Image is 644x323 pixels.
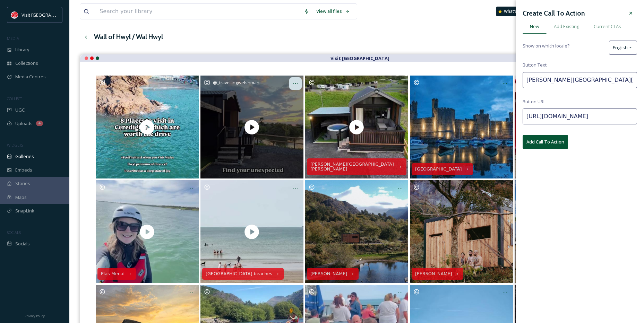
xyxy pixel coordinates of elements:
[7,36,19,41] span: MEDIA
[22,11,75,18] span: Visit [GEOGRAPHIC_DATA]
[199,76,304,178] a: @_travellingwelshman
[415,271,452,276] div: [PERSON_NAME]
[415,167,462,172] div: [GEOGRAPHIC_DATA]
[15,120,33,127] span: Uploads
[523,8,585,18] h3: Create Call To Action
[96,4,300,19] input: Search your library
[523,72,637,88] input: Click here
[206,271,272,276] div: [GEOGRAPHIC_DATA] beaches
[15,167,32,173] span: Embeds
[7,96,22,101] span: COLLECT
[95,180,199,283] a: Plas MenaiFrom relaxing hwyl that helps you reconnect with nature, to heart-pumping hwyl that get...
[613,44,628,51] span: English
[15,60,38,67] span: Collections
[15,180,30,187] span: Stories
[523,98,546,105] span: Button URL
[94,32,163,42] h3: Wall of Hwyl / Wal Hwyl
[530,23,539,30] span: New
[15,208,34,214] span: SnapLink
[523,62,547,68] span: Button Text
[213,79,259,86] span: @ _travellingwelshman
[199,180,304,283] a: [GEOGRAPHIC_DATA] beachesBroad Haven Beach in Wales is a stunning, dog-friendly spot on the Pembr...
[514,180,619,283] a: The weekend is nearly here! What better time to take a trip aboard our unique amphibious ferry. T...
[11,11,18,18] img: Visit_Wales_logo.svg.png
[304,76,409,178] a: [PERSON_NAME][GEOGRAPHIC_DATA][PERSON_NAME]Find your unexpected 😲 and #feelthehwyl at @moodymeado...
[310,271,347,276] div: [PERSON_NAME]
[25,311,45,320] a: Privacy Policy
[101,271,124,276] div: Plas Menai
[594,23,621,30] span: Current CTAs
[330,55,389,61] strong: Visit [GEOGRAPHIC_DATA]
[15,194,27,201] span: Maps
[409,180,514,283] a: [PERSON_NAME]Be it a getaway with a girls, or a solo visit to unwind - Eryri and Pen Llŷn's sauna...
[304,180,409,283] a: [PERSON_NAME]Be it a getaway with a girls, or a solo visit to unwind - Eryri and Pen Llŷn's sauna...
[15,46,29,53] span: Library
[523,43,569,49] span: Show on which locale?
[15,241,30,247] span: Socials
[313,5,353,18] a: View all files
[36,121,43,126] div: 4
[554,23,579,30] span: Add Existing
[15,107,25,113] span: UGC
[15,153,34,160] span: Galleries
[514,76,619,178] a: Weekend in [GEOGRAPHIC_DATA]"Tenby, one of my favorite places in Wales, with its stunning medieva...
[523,108,637,124] input: https://www.snapsea.io
[409,76,514,178] a: [GEOGRAPHIC_DATA]
[310,162,395,172] div: [PERSON_NAME][GEOGRAPHIC_DATA][PERSON_NAME]
[496,7,531,16] a: What's New
[523,135,568,149] button: Add Call To Action
[15,73,46,80] span: Media Centres
[25,314,45,318] span: Privacy Policy
[7,230,21,235] span: SOCIALS
[7,142,23,148] span: WIDGETS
